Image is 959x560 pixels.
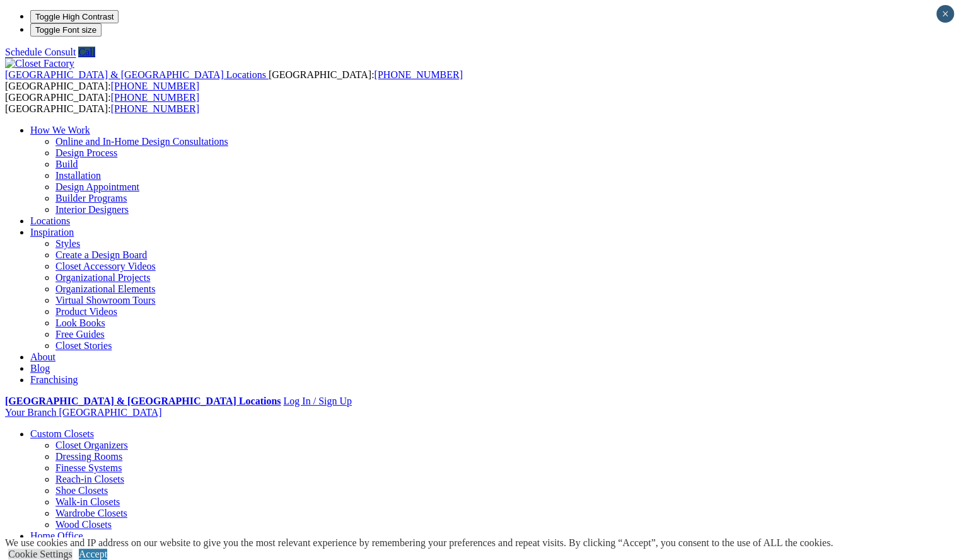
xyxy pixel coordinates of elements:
[5,69,463,91] span: [GEOGRAPHIC_DATA]: [GEOGRAPHIC_DATA]:
[55,159,78,169] a: Build
[35,12,113,21] span: Toggle High Contrast
[59,407,161,418] span: [GEOGRAPHIC_DATA]
[55,136,228,147] a: Online and In-Home Design Consultations
[30,10,119,23] button: Toggle High Contrast
[5,69,266,80] span: [GEOGRAPHIC_DATA] & [GEOGRAPHIC_DATA] Locations
[55,462,122,473] a: Finesse Systems
[30,363,50,374] a: Blog
[55,306,117,317] a: Product Videos
[55,193,127,203] a: Builder Programs
[30,215,70,226] a: Locations
[55,451,122,462] a: Dressing Rooms
[111,92,199,103] a: [PHONE_NUMBER]
[55,508,127,518] a: Wardrobe Closets
[936,5,954,23] button: Close
[8,549,73,559] a: Cookie Settings
[30,125,90,135] a: How We Work
[30,351,55,362] a: About
[55,181,139,192] a: Design Appointment
[5,407,56,418] span: Your Branch
[35,25,96,35] span: Toggle Font size
[55,170,101,181] a: Installation
[55,519,112,530] a: Wood Closets
[374,69,462,80] a: [PHONE_NUMBER]
[30,23,102,37] button: Toggle Font size
[79,549,107,559] a: Accept
[5,47,76,57] a: Schedule Consult
[78,47,95,57] a: Call
[5,537,833,549] div: We use cookies and IP address on our website to give you the most relevant experience by remember...
[55,272,150,283] a: Organizational Projects
[283,396,351,406] a: Log In / Sign Up
[5,396,281,406] a: [GEOGRAPHIC_DATA] & [GEOGRAPHIC_DATA] Locations
[111,103,199,114] a: [PHONE_NUMBER]
[5,58,74,69] img: Closet Factory
[55,340,112,351] a: Closet Stories
[55,496,120,507] a: Walk-in Closets
[30,227,74,237] a: Inspiration
[55,283,155,294] a: Organizational Elements
[30,374,78,385] a: Franchising
[55,440,128,450] a: Closet Organizers
[55,261,156,271] a: Closet Accessory Videos
[55,295,156,306] a: Virtual Showroom Tours
[55,329,105,340] a: Free Guides
[55,249,147,260] a: Create a Design Board
[55,485,108,496] a: Shoe Closets
[55,204,129,215] a: Interior Designers
[111,81,199,91] a: [PHONE_NUMBER]
[5,407,162,418] a: Your Branch [GEOGRAPHIC_DATA]
[55,238,80,249] a: Styles
[55,147,117,158] a: Design Process
[55,474,124,484] a: Reach-in Closets
[55,317,105,328] a: Look Books
[30,428,94,439] a: Custom Closets
[5,69,269,80] a: [GEOGRAPHIC_DATA] & [GEOGRAPHIC_DATA] Locations
[5,92,199,114] span: [GEOGRAPHIC_DATA]: [GEOGRAPHIC_DATA]:
[30,530,83,541] a: Home Office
